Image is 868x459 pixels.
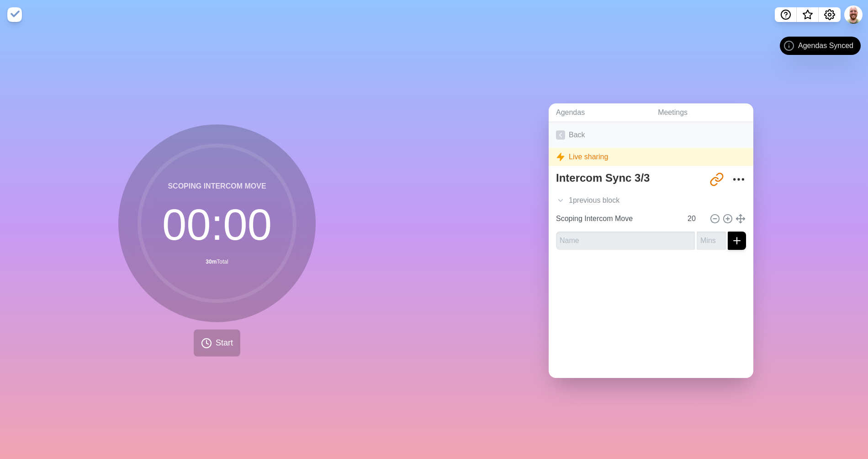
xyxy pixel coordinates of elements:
button: More [730,170,748,189]
a: Agendas [549,103,651,122]
span: Start [216,337,233,349]
a: Meetings [651,103,753,122]
input: Mins [684,210,706,228]
div: 1 previous block [549,191,753,210]
img: timeblocks logo [7,7,22,22]
div: Live sharing [549,148,753,166]
input: Name [552,210,682,228]
button: Help [775,7,797,22]
button: Settings [819,7,841,22]
input: Mins [697,232,726,250]
button: Share link [708,170,726,189]
span: Agendas Synced [798,40,853,51]
a: Back [549,122,753,148]
button: Start [194,329,240,356]
input: Name [556,232,695,250]
button: What’s new [797,7,819,22]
